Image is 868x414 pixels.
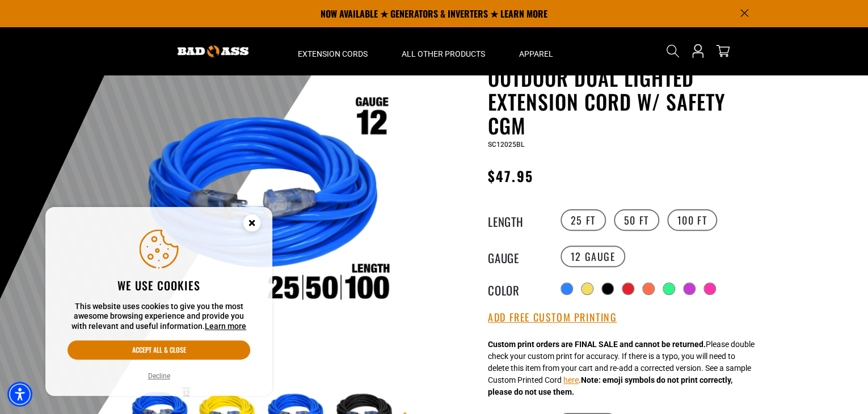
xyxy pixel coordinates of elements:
div: Please double check your custom print for accuracy. If there is a typo, you will need to delete t... [488,339,755,398]
p: This website uses cookies to give you the most awesome browsing experience and provide you with r... [68,302,250,332]
aside: Cookie Consent [45,207,272,396]
span: SC12025BL [488,141,524,149]
button: Accept all & close [68,340,250,360]
a: This website uses cookies to give you the most awesome browsing experience and provide you with r... [205,322,246,331]
h2: We use cookies [68,278,250,293]
legend: Gauge [488,249,545,264]
span: $47.95 [488,166,533,186]
div: Accessibility Menu [7,382,32,407]
button: here [563,374,579,386]
label: 50 FT [614,209,659,231]
a: cart [714,44,732,58]
legend: Length [488,213,545,227]
summary: Apparel [502,27,570,75]
label: 100 FT [667,209,718,231]
span: All Other Products [402,49,485,59]
button: Decline [145,370,174,382]
strong: Note: emoji symbols do not print correctly, please do not use them. [488,375,732,396]
button: Add Free Custom Printing [488,311,617,324]
a: Open this option [689,27,707,75]
button: Close this option [231,207,272,242]
strong: Custom print orders are FINAL SALE and cannot be returned. [488,340,706,349]
img: Bad Ass Extension Cords [178,45,248,57]
span: Extension Cords [298,49,368,59]
label: 25 FT [561,209,606,231]
span: Apparel [519,49,553,59]
summary: Search [664,42,682,60]
summary: Extension Cords [281,27,385,75]
summary: All Other Products [385,27,502,75]
h1: Outdoor Dual Lighted Extension Cord w/ Safety CGM [488,66,766,137]
label: 12 Gauge [561,246,626,267]
legend: Color [488,281,545,296]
